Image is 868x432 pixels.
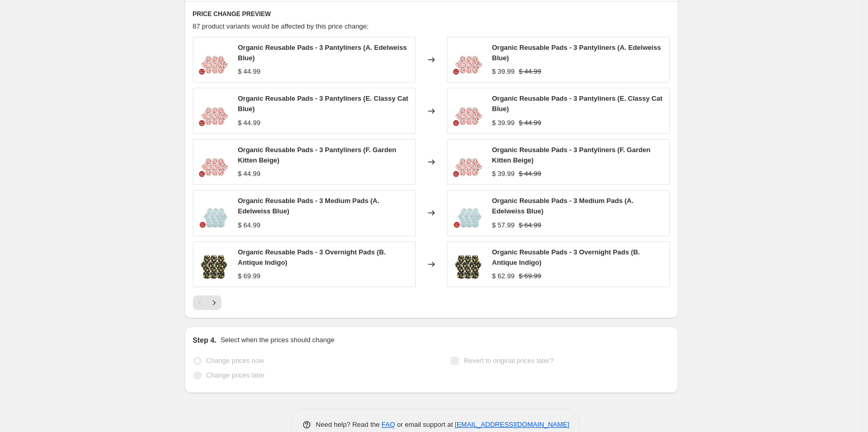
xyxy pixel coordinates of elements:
[519,221,541,229] span: $ 64.99
[453,44,484,75] img: organic-reusable-pads-3-pantyliners-the-brand-hannah-4_73129d53-bf3f-4c80-9275-3f61a5fe8cc1_80x.jpg
[220,335,334,345] p: Select when the prices should change
[492,119,515,127] span: $ 39.99
[199,146,230,178] img: organic-reusable-pads-3-pantyliners-the-brand-hannah-4_73129d53-bf3f-4c80-9275-3f61a5fe8cc1_80x.jpg
[453,96,484,127] img: organic-reusable-pads-3-pantyliners-the-brand-hannah-4_73129d53-bf3f-4c80-9275-3f61a5fe8cc1_80x.jpg
[238,119,260,127] span: $ 44.99
[193,22,369,30] span: 87 product variants would be affected by this price change:
[238,197,379,215] span: Organic Reusable Pads - 3 Medium Pads (A. Edelweiss Blue)
[193,10,670,18] h6: PRICE CHANGE PREVIEW
[238,221,260,229] span: $ 64.99
[199,197,230,228] img: organic-reusable-pads-3-medium-pads-the-brand-hannah-2_80x.jpg
[238,67,260,75] span: $ 44.99
[519,67,541,75] span: $ 44.99
[492,170,515,178] span: $ 39.99
[206,357,264,365] span: Change prices now
[207,295,221,310] button: Next
[492,67,515,75] span: $ 39.99
[206,371,265,379] span: Change prices later
[199,249,230,280] img: organic-reusable-pads-3-overnight-pads-the-brand-hannah-1_80x.jpg
[519,272,541,280] span: $ 69.99
[492,221,515,229] span: $ 57.99
[464,357,554,365] span: Revert to original prices later?
[453,197,484,228] img: organic-reusable-pads-3-medium-pads-the-brand-hannah-2_80x.jpg
[238,248,386,266] span: Organic Reusable Pads - 3 Overnight Pads (B. Antique Indigo)
[199,44,230,75] img: organic-reusable-pads-3-pantyliners-the-brand-hannah-4_73129d53-bf3f-4c80-9275-3f61a5fe8cc1_80x.jpg
[492,44,661,62] span: Organic Reusable Pads - 3 Pantyliners (A. Edelweiss Blue)
[199,96,230,127] img: organic-reusable-pads-3-pantyliners-the-brand-hannah-4_73129d53-bf3f-4c80-9275-3f61a5fe8cc1_80x.jpg
[455,421,569,428] a: [EMAIL_ADDRESS][DOMAIN_NAME]
[238,272,260,280] span: $ 69.99
[395,421,455,428] span: or email support at
[453,146,484,178] img: organic-reusable-pads-3-pantyliners-the-brand-hannah-4_73129d53-bf3f-4c80-9275-3f61a5fe8cc1_80x.jpg
[492,272,515,280] span: $ 62.99
[238,146,397,164] span: Organic Reusable Pads - 3 Pantyliners (F. Garden Kitten Beige)
[519,170,541,178] span: $ 44.99
[193,295,221,310] nav: Pagination
[492,197,634,215] span: Organic Reusable Pads - 3 Medium Pads (A. Edelweiss Blue)
[238,170,260,178] span: $ 44.99
[492,95,663,113] span: Organic Reusable Pads - 3 Pantyliners (E. Classy Cat Blue)
[382,421,395,428] a: FAQ
[453,249,484,280] img: organic-reusable-pads-3-overnight-pads-the-brand-hannah-1_80x.jpg
[492,248,640,266] span: Organic Reusable Pads - 3 Overnight Pads (B. Antique Indigo)
[193,335,217,345] h2: Step 4.
[492,146,651,164] span: Organic Reusable Pads - 3 Pantyliners (F. Garden Kitten Beige)
[238,44,407,62] span: Organic Reusable Pads - 3 Pantyliners (A. Edelweiss Blue)
[316,421,382,428] span: Need help? Read the
[519,119,541,127] span: $ 44.99
[238,95,409,113] span: Organic Reusable Pads - 3 Pantyliners (E. Classy Cat Blue)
